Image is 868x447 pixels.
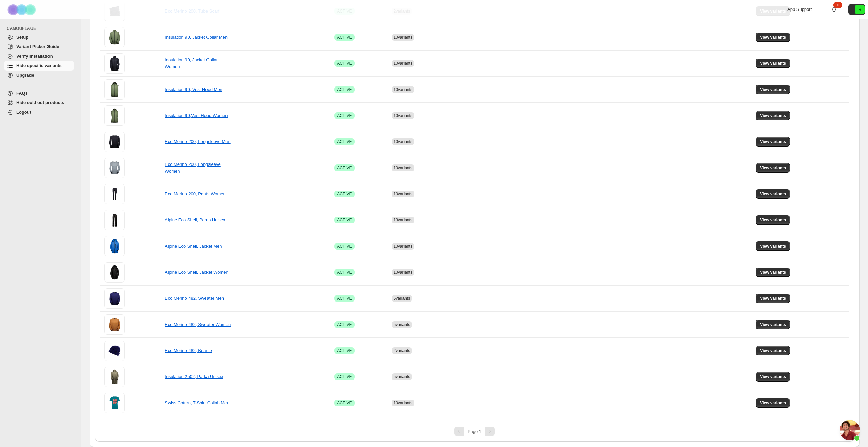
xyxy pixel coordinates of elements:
span: 2 variants [394,348,410,353]
a: Insulation 2502, Parka Unisex [165,374,223,379]
a: 1 [831,6,837,13]
a: Eco Merino 482, Sweater Women [165,322,231,327]
span: Avatar with initials R [855,5,865,14]
div: 1 [833,2,842,8]
span: FAQs [16,91,28,96]
span: ACTIVE [337,61,352,66]
button: View variants [756,163,790,173]
nav: Pagination [100,427,849,436]
span: View variants [760,35,786,40]
a: Swiss Cotton, T-Shirt Collab Men [165,400,230,405]
span: 5 variants [394,322,410,327]
span: View variants [760,61,786,66]
img: Eco Merino 482, Beanie [104,341,125,361]
a: Verify Installation [4,52,74,61]
button: View variants [756,59,790,68]
a: Hide specific variants [4,61,74,71]
span: View variants [760,191,786,197]
span: ACTIVE [337,374,352,380]
span: Setup [16,35,28,40]
span: 10 variants [394,166,412,170]
span: ACTIVE [337,139,352,144]
span: 5 variants [394,296,410,301]
span: View variants [760,400,786,406]
span: 10 variants [394,270,412,275]
button: View variants [756,111,790,120]
button: View variants [756,189,790,199]
button: View variants [756,268,790,277]
button: View variants [756,85,790,94]
a: Eco Merino 200, Pants Women [165,191,226,196]
img: Alpine Eco Shell, Jacket Men [104,236,125,256]
img: Insulation 90, Jacket Collar Men [104,27,125,47]
a: Alpine Eco Shell, Pants Unisex [165,217,225,222]
img: Insulation 90,Vest Hood Women [104,105,125,126]
span: View variants [760,113,786,118]
button: View variants [756,33,790,42]
span: 10 variants [394,244,412,249]
span: ACTIVE [337,400,352,406]
img: Eco Merino 200, Pants Women [104,184,125,204]
span: View variants [760,348,786,353]
img: Camouflage [5,0,39,19]
a: Variant Picker Guide [4,42,74,52]
img: Insulation 2502, Parka Unisex [104,367,125,387]
button: View variants [756,372,790,382]
a: FAQs [4,89,74,98]
span: View variants [760,296,786,301]
a: Insulation 90, Vest Hood Men [165,87,222,92]
span: ACTIVE [337,244,352,249]
button: View variants [756,215,790,225]
span: View variants [760,139,786,144]
span: ACTIVE [337,217,352,223]
span: ACTIVE [337,322,352,327]
button: View variants [756,320,790,329]
span: Upgrade [16,73,34,78]
button: View variants [756,241,790,251]
img: Eco Merino 482, Sweater Men [104,288,125,309]
span: View variants [760,87,786,92]
img: Eco Merino 482, Sweater Women [104,314,125,335]
span: 10 variants [394,401,412,405]
span: Page 1 [468,429,481,434]
img: Alpine Eco Shell, Jacket Women [104,262,125,283]
a: Alpine Eco Shell, Jacket Women [165,270,229,275]
span: View variants [760,322,786,327]
span: ACTIVE [337,35,352,40]
button: View variants [756,398,790,408]
span: ACTIVE [337,191,352,197]
div: Chat öffnen [840,420,860,440]
span: 10 variants [394,113,412,118]
a: Upgrade [4,71,74,80]
button: Avatar with initials R [848,4,865,15]
span: 10 variants [394,139,412,144]
span: View variants [760,270,786,275]
span: Hide specific variants [16,63,62,68]
a: Hide sold out products [4,98,74,108]
span: ACTIVE [337,87,352,92]
a: Eco Merino 200, Longsleeve Women [165,162,221,174]
img: Eco Merino 200, Longsleeve Men [104,132,125,152]
span: ACTIVE [337,165,352,171]
img: Insulation 90, Vest Hood Men [104,79,125,100]
span: App Support [787,7,812,12]
span: Verify Installation [16,54,53,59]
span: ACTIVE [337,270,352,275]
a: Insulation 90,Vest Hood Women [165,113,228,118]
img: Insulation 90, Jacket Collar Women [104,53,125,74]
span: View variants [760,165,786,171]
span: View variants [760,217,786,223]
a: Eco Merino 482, Sweater Men [165,296,224,301]
span: View variants [760,244,786,249]
span: View variants [760,374,786,380]
span: Hide sold out products [16,100,64,105]
a: Insulation 90, Jacket Collar Women [165,57,218,69]
a: Setup [4,33,74,42]
button: View variants [756,137,790,147]
button: View variants [756,294,790,303]
span: Variant Picker Guide [16,44,59,49]
a: Eco Merino 200, Longsleeve Men [165,139,231,144]
span: ACTIVE [337,113,352,118]
a: Eco Merino 482, Beanie [165,348,212,353]
button: View variants [756,346,790,355]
